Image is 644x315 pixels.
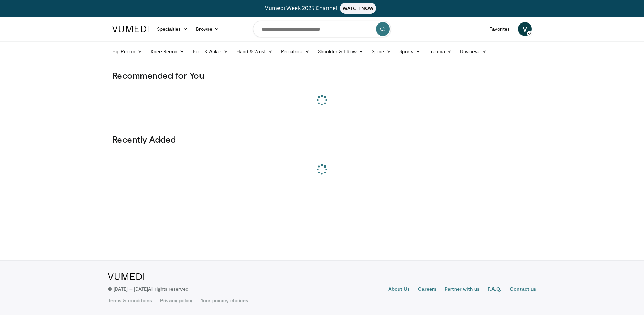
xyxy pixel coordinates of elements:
img: VuMedi Logo [112,26,149,32]
a: Partner with us [445,286,479,294]
a: Spine [368,45,395,58]
a: F.A.Q. [488,286,501,294]
a: Hip Recon [108,45,146,58]
a: Browse [192,22,224,36]
a: Knee Recon [146,45,189,58]
h3: Recently Added [112,134,532,145]
a: About Us [388,286,410,294]
a: Careers [418,286,436,294]
a: Sports [395,45,425,58]
h3: Recommended for You [112,70,532,81]
a: Your privacy choices [201,297,248,304]
a: Foot & Ankle [189,45,233,58]
a: Specialties [153,22,192,36]
a: V [518,22,532,36]
a: Terms & conditions [108,297,152,304]
img: VuMedi Logo [108,273,144,280]
a: Contact us [510,286,536,294]
p: © [DATE] – [DATE] [108,286,189,293]
a: Business [456,45,491,58]
a: Hand & Wrist [232,45,277,58]
a: Favorites [485,22,514,36]
a: Privacy policy [160,297,192,304]
span: WATCH NOW [340,3,377,14]
input: Search topics, interventions [253,21,391,37]
span: All rights reserved [148,286,188,292]
a: Trauma [425,45,456,58]
a: Pediatrics [277,45,314,58]
a: Shoulder & Elbow [314,45,368,58]
a: Vumedi Week 2025 ChannelWATCH NOW [113,3,531,14]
